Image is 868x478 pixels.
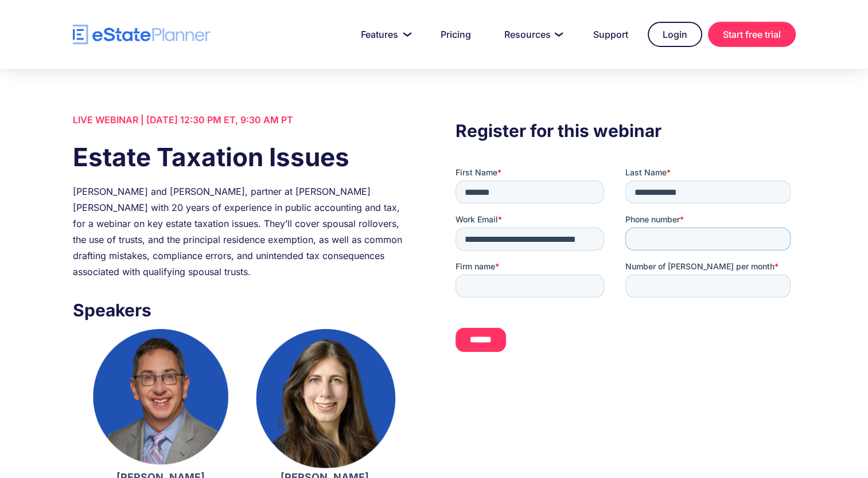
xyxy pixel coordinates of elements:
a: Support [579,23,642,46]
iframe: Form 0 [456,167,795,362]
h3: Speakers [73,297,412,323]
a: Login [648,22,702,47]
a: Pricing [427,23,485,46]
a: Resources [491,23,574,46]
div: [PERSON_NAME] and [PERSON_NAME], partner at [PERSON_NAME] [PERSON_NAME] with 20 years of experien... [73,183,412,280]
a: Features [347,23,421,46]
a: home [73,25,211,45]
h3: Register for this webinar [456,117,795,144]
div: LIVE WEBINAR | [DATE] 12:30 PM ET, 9:30 AM PT [73,112,412,128]
a: Start free trial [708,22,796,47]
h1: Estate Taxation Issues [73,139,412,175]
